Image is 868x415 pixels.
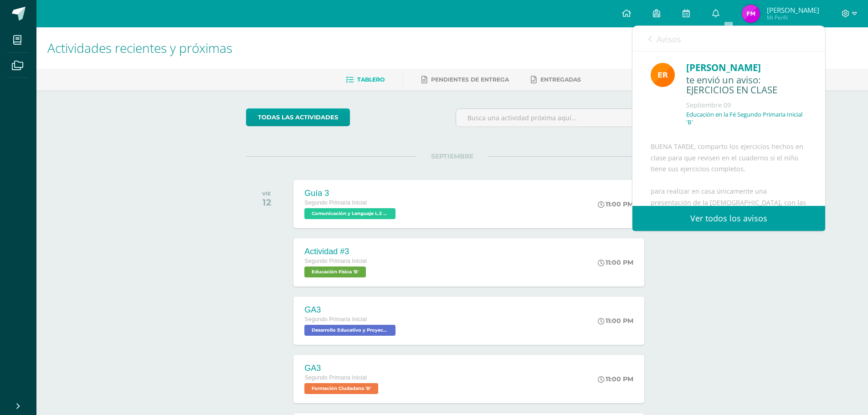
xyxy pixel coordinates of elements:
span: Segundo Primaria Inicial [304,316,367,323]
div: GA3 [304,364,380,373]
span: Segundo Primaria Inicial [304,258,367,264]
span: [PERSON_NAME] [767,5,819,15]
span: Desarrollo Educativo y Proyecto de Vida 'B' [304,325,395,336]
span: Formación Ciudadana 'B' [304,383,378,394]
div: VIE [262,190,271,197]
span: Educación Física 'B' [304,266,366,277]
div: [PERSON_NAME] [686,61,807,75]
span: Avisos [657,34,681,45]
a: Ver todos los avisos [632,206,825,231]
span: Mi Perfil [767,14,819,21]
div: Guía 3 [304,189,398,198]
div: te envió un aviso: EJERCICIOS EN CLASE [686,75,807,96]
a: Tablero [346,72,385,87]
img: 649b29a8cff16ba6c78d8d96e15e2295.png [742,5,760,23]
div: 12 [262,197,271,208]
span: Segundo Primaria Inicial [304,200,367,206]
div: 11:00 PM [598,375,633,383]
span: Comunicación y Lenguaje L.3 (Inglés y Laboratorio) 'B' [304,208,395,219]
div: 11:00 PM [598,258,633,266]
div: GA3 [304,305,398,315]
a: Pendientes de entrega [421,72,509,87]
span: SEPTIEMBRE [416,152,488,160]
a: todas las Actividades [246,108,350,126]
span: Entregadas [540,76,581,83]
input: Busca una actividad próxima aquí... [456,109,658,127]
span: Segundo Primaria Inicial [304,374,367,381]
span: Pendientes de entrega [431,76,509,83]
a: Entregadas [531,72,581,87]
span: Actividades recientes y próximas [47,39,232,56]
div: 11:00 PM [598,317,633,325]
div: Septiembre 09 [686,101,807,110]
img: 890e40971ad6f46e050b48f7f5834b7c.png [651,63,675,87]
span: Tablero [357,76,385,83]
div: 11:00 PM [598,200,633,208]
div: Actividad #3 [304,247,368,256]
p: Educación en la Fé Segundo Primaria Inicial 'B' [686,111,807,126]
